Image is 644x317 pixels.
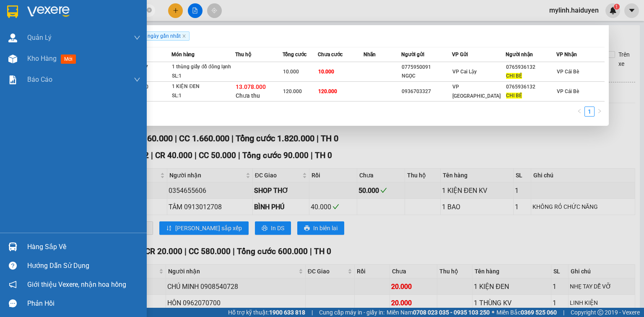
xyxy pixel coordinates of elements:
[585,107,594,116] a: 1
[8,55,17,63] img: warehouse-icon
[283,52,306,57] span: Tổng cước
[283,88,302,94] span: 120.000
[131,31,190,41] span: Gửi 3 ngày gần nhất
[236,92,260,99] span: Chưa thu
[506,93,522,99] span: CHI BÉ
[557,69,579,75] span: VP Cái Bè
[9,281,17,288] span: notification
[8,242,17,251] img: warehouse-icon
[134,76,140,83] span: down
[8,75,17,84] img: solution-icon
[61,55,76,64] span: mới
[506,52,533,57] span: Người nhận
[402,87,452,96] div: 0936703327
[506,83,556,91] div: 0765936132
[574,107,584,117] button: left
[506,73,522,79] span: CHI BÉ
[27,32,52,43] span: Quản Lý
[147,8,152,13] span: close-circle
[8,34,17,42] img: warehouse-icon
[27,279,126,290] span: Giới thiệu Vexere, nhận hoa hồng
[27,241,140,253] div: Hàng sắp về
[401,52,424,57] span: Người gửi
[318,88,337,94] span: 120.000
[171,52,195,57] span: Món hàng
[595,107,605,117] li: Next Page
[134,34,140,41] span: down
[147,7,152,15] span: close-circle
[557,88,579,94] span: VP Cái Bè
[27,55,57,62] span: Kho hàng
[172,82,235,91] div: 1 KIỆN ĐEN
[577,109,582,114] span: left
[27,260,140,272] div: Hướng dẫn sử dụng
[318,52,343,57] span: Chưa cước
[182,34,186,38] span: close
[172,72,235,81] div: SL: 1
[318,69,334,75] span: 10.000
[172,62,235,72] div: 1 thùng giấy đồ đông lạnh
[584,107,595,117] li: 1
[597,109,602,114] span: right
[9,262,17,270] span: question-circle
[402,72,452,81] div: NGỌC
[27,297,140,310] div: Phản hồi
[595,107,605,117] button: right
[27,74,52,85] span: Báo cáo
[236,83,266,90] span: 13.078.000
[506,63,556,72] div: 0765936132
[235,52,251,57] span: Thu hộ
[7,5,18,18] img: logo-vxr
[452,52,468,57] span: VP Gửi
[556,52,577,57] span: VP Nhận
[452,69,477,75] span: VP Cai Lậy
[172,91,235,101] div: SL: 1
[9,299,17,307] span: message
[452,84,501,99] span: VP [GEOGRAPHIC_DATA]
[364,52,376,57] span: Nhãn
[283,69,299,75] span: 10.000
[402,63,452,72] div: 0775950091
[574,107,584,117] li: Previous Page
